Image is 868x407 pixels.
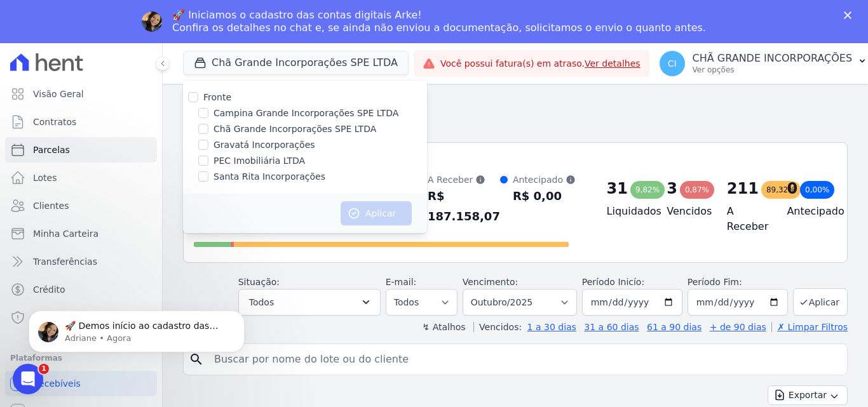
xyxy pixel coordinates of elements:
[787,204,827,219] h4: Antecipado
[172,9,706,34] div: 🚀 Iniciamos o cadastro das contas digitais Arke! Confira os detalhes no chat e, se ainda não envi...
[844,11,857,19] div: Fechar
[527,322,576,332] a: 1 a 30 dias
[33,88,84,100] span: Visão Geral
[513,173,576,186] div: Antecipado
[667,178,677,199] div: 3
[584,322,639,332] a: 31 a 60 dias
[33,116,76,128] span: Contratos
[142,11,162,32] img: Profile image for Adriane
[768,385,848,405] button: Exportar
[183,51,409,75] button: Chã Grande Incorporações SPE LTDA
[727,178,759,199] div: 211
[33,377,81,390] span: Recebíveis
[5,221,157,246] a: Minha Carteira
[214,170,325,183] label: Santa Rita Incorporações
[5,165,157,190] a: Lotes
[214,138,315,152] label: Gravatá Incorporações
[5,371,157,396] a: Recebíveis
[630,181,665,199] div: 9,82%
[667,204,707,219] h4: Vencidos
[463,277,518,287] label: Vencimento:
[238,289,381,316] button: Todos
[771,322,848,332] a: ✗ Limpar Filtros
[33,199,69,212] span: Clientes
[5,193,157,218] a: Clientes
[668,59,677,68] span: CI
[800,181,834,199] div: 0,00%
[10,284,264,373] iframe: Intercom notifications mensagem
[214,107,398,120] label: Campina Grande Incorporações SPE LTDA
[761,181,801,199] div: 89,32%
[428,173,500,186] div: A Receber
[214,154,305,168] label: PEC Imobiliária LTDA
[688,276,788,289] label: Período Fim:
[33,227,98,240] span: Minha Carteira
[428,186,500,227] div: R$ 187.158,07
[341,201,412,225] button: Aplicar
[33,283,65,296] span: Crédito
[33,255,97,268] span: Transferências
[647,322,702,332] a: 61 a 90 dias
[513,186,576,206] div: R$ 0,00
[693,52,853,65] p: CHÃ GRANDE INCORPORAÇÕES
[607,204,647,219] h4: Liquidados
[214,123,376,136] label: Chã Grande Incorporações SPE LTDA
[5,137,157,163] a: Parcelas
[33,171,57,184] span: Lotes
[13,364,43,394] iframe: Intercom live chat
[238,277,280,287] label: Situação:
[55,49,219,60] p: Message from Adriane, sent Agora
[203,92,231,102] label: Fronte
[39,364,49,374] span: 1
[5,249,157,274] a: Transferências
[793,288,848,316] button: Aplicar
[5,81,157,107] a: Visão Geral
[5,277,157,302] a: Crédito
[183,94,848,117] h2: Parcelas
[473,322,522,332] label: Vencidos:
[207,347,842,372] input: Buscar por nome do lote ou do cliente
[607,178,628,199] div: 31
[33,143,70,156] span: Parcelas
[693,65,853,75] p: Ver opções
[386,277,417,287] label: E-mail:
[5,305,157,330] a: Negativação
[585,58,641,69] a: Ver detalhes
[727,204,767,234] h4: A Receber
[5,109,157,135] a: Contratos
[680,181,714,199] div: 0,87%
[55,37,217,300] span: 🚀 Demos início ao cadastro das Contas Digitais Arke! Iniciamos a abertura para clientes do modelo...
[582,277,644,287] label: Período Inicío:
[422,322,465,332] label: ↯ Atalhos
[710,322,766,332] a: + de 90 dias
[440,57,641,70] span: Você possui fatura(s) em atraso.
[787,178,797,199] div: 0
